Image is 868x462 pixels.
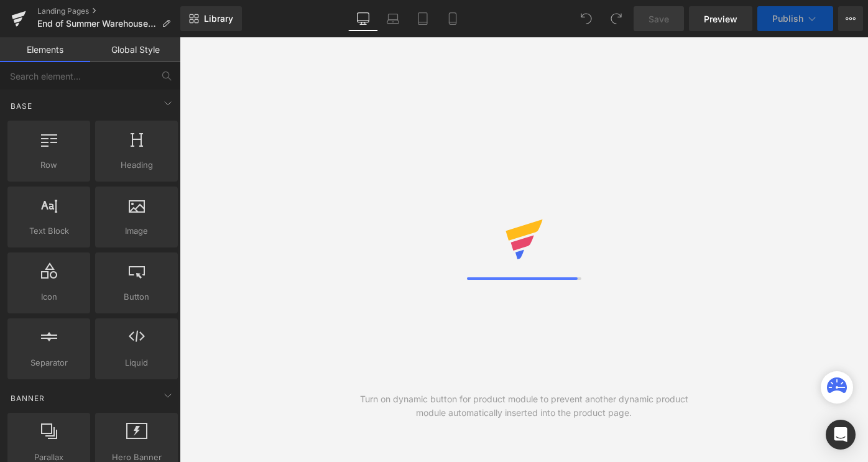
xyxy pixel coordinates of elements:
[37,19,157,29] span: End of Summer Warehouse Sale
[99,356,174,369] span: Liquid
[11,224,86,238] span: Text Block
[348,6,378,31] a: Desktop
[574,6,599,31] button: Undo
[826,420,856,450] div: Open Intercom Messenger
[378,6,408,31] a: Laptop
[204,13,233,24] span: Library
[99,159,174,172] span: Heading
[408,6,438,31] a: Tablet
[90,37,180,62] a: Global Style
[757,6,833,31] button: Publish
[772,14,803,24] span: Publish
[838,6,863,31] button: More
[352,392,696,420] div: Turn on dynamic button for product module to prevent another dynamic product module automatically...
[9,100,34,112] span: Base
[180,6,242,31] a: New Library
[649,12,669,25] span: Save
[438,6,468,31] a: Mobile
[11,290,86,303] span: Icon
[11,159,86,172] span: Row
[604,6,629,31] button: Redo
[99,290,174,303] span: Button
[689,6,752,31] a: Preview
[11,356,86,369] span: Separator
[9,392,46,404] span: Banner
[704,12,737,25] span: Preview
[99,224,174,238] span: Image
[37,6,180,16] a: Landing Pages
